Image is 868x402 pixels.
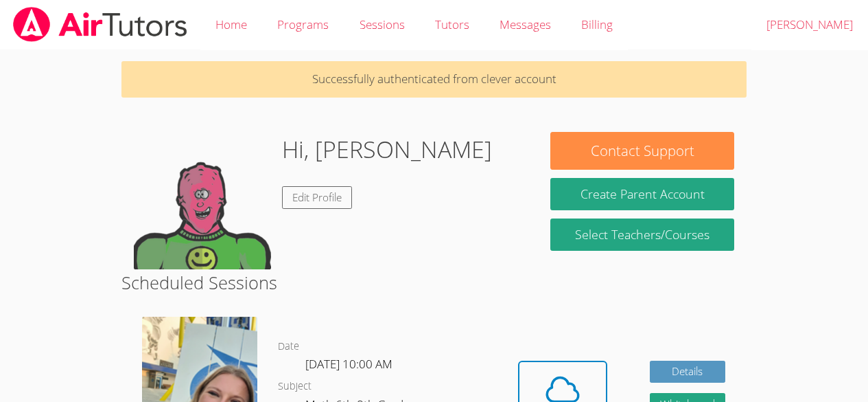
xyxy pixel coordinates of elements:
a: Details [650,361,725,383]
button: Create Parent Account [550,178,734,210]
span: [DATE] 10:00 AM [305,356,392,372]
img: default.png [134,132,271,269]
button: Contact Support [550,132,734,170]
p: Successfully authenticated from clever account [121,61,747,98]
h2: Scheduled Sessions [121,269,747,295]
a: Select Teachers/Courses [550,219,734,251]
img: airtutors_banner-c4298cdbf04f3fff15de1276eac7730deb9818008684d7c2e4769d2f7ddbe033.png [12,7,189,42]
span: Messages [500,16,551,32]
dt: Date [278,338,299,355]
dt: Subject [278,378,312,395]
h1: Hi, [PERSON_NAME] [282,132,492,167]
a: Edit Profile [282,186,352,209]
